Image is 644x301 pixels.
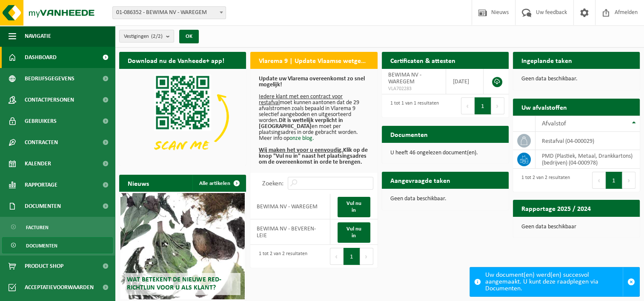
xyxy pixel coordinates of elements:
td: [DATE] [446,69,483,94]
span: Navigatie [25,26,51,47]
button: Previous [592,172,606,189]
button: 1 [606,172,622,189]
span: Product Shop [25,256,63,277]
span: Contactpersonen [25,89,74,111]
td: BEWIMA NV - BEVEREN-LEIE [250,219,330,245]
button: Previous [330,248,343,265]
h2: Ingeplande taken [513,52,581,68]
span: 01-086352 - BEWIMA NV - WAREGEM [113,7,226,19]
h2: Nieuws [119,175,157,191]
td: restafval (04-000029) [535,132,640,150]
button: 1 [343,248,360,265]
h2: Aangevraagde taken [382,172,459,188]
b: Dit is wettelijk verplicht in [GEOGRAPHIC_DATA] [259,117,343,130]
h2: Vlarema 9 | Update Vlaamse wetgeving [250,52,377,68]
u: Iedere klant met een contract voor restafval [259,94,343,106]
div: 1 tot 1 van 1 resultaten [386,97,439,115]
span: Acceptatievoorwaarden [25,277,94,298]
button: 1 [475,97,491,114]
count: (2/2) [151,34,163,39]
button: Vestigingen(2/2) [119,30,174,43]
p: moet kunnen aantonen dat de 29 afvalstromen zoals bepaald in Vlarema 9 selectief aangeboden en ui... [259,76,369,165]
img: Download de VHEPlus App [119,69,246,164]
b: Update uw Vlarema overeenkomst zo snel mogelijk! [259,76,365,88]
p: Geen data beschikbaar. [521,76,631,82]
a: Bekijk rapportage [576,216,639,233]
a: Vul nu in [338,222,370,243]
span: Wat betekent de nieuwe RED-richtlijn voor u als klant? [127,276,221,291]
span: Documenten [25,196,61,217]
span: Afvalstof [542,120,566,127]
span: 01-086352 - BEWIMA NV - WAREGEM [112,6,226,19]
td: PMD (Plastiek, Metaal, Drankkartons) (bedrijven) (04-000978) [535,150,640,169]
span: BEWIMA NV - WAREGEM [388,72,421,85]
div: Uw document(en) werd(en) succesvol aangemaakt. U kunt deze raadplegen via Documenten. [485,267,623,296]
p: U heeft 46 ongelezen document(en). [390,150,500,156]
u: Wij maken het voor u eenvoudig. [259,147,343,153]
p: Geen data beschikbaar. [390,196,500,202]
span: Kalender [25,153,51,174]
div: 1 tot 2 van 2 resultaten [255,247,307,266]
span: Contracten [25,132,58,153]
button: Previous [461,97,475,114]
span: Rapportage [25,174,57,196]
a: onze blog. [289,135,314,142]
a: Alle artikelen [192,175,245,192]
td: BEWIMA NV - WAREGEM [250,194,330,219]
p: Geen data beschikbaar [521,224,631,230]
div: 1 tot 2 van 2 resultaten [517,171,570,190]
span: Bedrijfsgegevens [25,68,74,89]
span: Documenten [26,238,57,254]
button: Next [491,97,504,114]
h2: Rapportage 2025 / 2024 [513,200,599,216]
button: Next [622,172,635,189]
h2: Documenten [382,126,436,142]
button: Next [360,248,373,265]
span: VLA702283 [388,85,440,92]
h2: Download nu de Vanheede+ app! [119,52,233,68]
a: Wat betekent de nieuwe RED-richtlijn voor u als klant? [120,193,245,299]
a: Documenten [2,237,113,253]
span: Gebruikers [25,111,57,132]
a: Facturen [2,219,113,235]
b: Klik op de knop "Vul nu in" naast het plaatsingsadres om de overeenkomst in orde te brengen. [259,147,368,165]
h2: Uw afvalstoffen [513,99,575,115]
button: OK [179,30,199,43]
h2: Certificaten & attesten [382,52,464,68]
span: Dashboard [25,47,57,68]
a: Vul nu in [338,197,370,217]
span: Vestigingen [124,30,163,43]
span: Facturen [26,219,49,236]
label: Zoeken: [262,180,283,187]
